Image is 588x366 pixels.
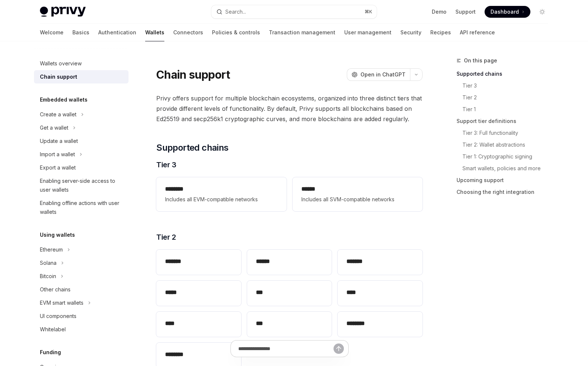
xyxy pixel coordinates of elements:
[34,270,129,283] button: Toggle Bitcoin section
[34,196,129,219] a: Enabling offline actions with user wallets
[211,5,377,18] button: Open search
[457,139,554,151] a: Tier 2: Wallet abstractions
[40,7,86,17] img: light logo
[485,6,530,18] a: Dashboard
[457,80,554,92] a: Tier 3
[365,9,372,15] span: ⌘ K
[72,24,89,41] a: Basics
[34,121,129,134] button: Toggle Get a wallet section
[457,151,554,163] a: Tier 1: Cryptographic signing
[457,68,554,80] a: Supported chains
[40,298,83,307] div: EVM smart wallets
[40,110,76,119] div: Create a wallet
[34,309,129,323] a: UI components
[34,70,129,83] a: Chain support
[40,272,56,281] div: Bitcoin
[40,285,71,294] div: Other chains
[490,8,519,16] span: Dashboard
[536,6,548,18] button: Toggle dark mode
[34,323,129,336] a: Whitelabel
[34,57,129,70] a: Wallets overview
[40,95,88,104] h5: Embedded wallets
[225,7,246,16] div: Search...
[212,24,260,41] a: Policies & controls
[238,341,334,357] input: Ask a question...
[34,161,129,174] a: Export a wallet
[457,92,554,103] a: Tier 2
[156,160,176,170] span: Tier 3
[40,137,78,146] div: Update a wallet
[34,256,129,270] button: Toggle Solana section
[457,163,554,174] a: Smart wallets, policies and more
[34,148,129,161] button: Toggle Import a wallet section
[293,177,423,211] a: **** *Includes all SVM-compatible networks
[464,56,497,65] span: On this page
[457,115,554,127] a: Support tier definitions
[156,177,286,211] a: **** ***Includes all EVM-compatible networks
[34,134,129,148] a: Update a wallet
[344,24,392,41] a: User management
[40,72,77,81] div: Chain support
[156,93,423,124] span: Privy offers support for multiple blockchain ecosystems, organized into three distinct tiers that...
[40,312,76,321] div: UI components
[156,232,176,242] span: Tier 2
[34,243,129,256] button: Toggle Ethereum section
[40,199,124,216] div: Enabling offline actions with user wallets
[40,163,76,172] div: Export a wallet
[400,24,421,41] a: Security
[40,259,57,267] div: Solana
[40,325,66,334] div: Whitelabel
[40,123,68,132] div: Get a wallet
[269,24,335,41] a: Transaction management
[432,8,447,16] a: Demo
[40,348,61,357] h5: Funding
[40,245,63,254] div: Ethereum
[40,24,64,41] a: Welcome
[457,103,554,115] a: Tier 1
[457,186,554,198] a: Choosing the right integration
[156,142,228,154] span: Supported chains
[455,8,476,16] a: Support
[360,71,406,78] span: Open in ChatGPT
[457,127,554,139] a: Tier 3: Full functionality
[40,177,124,194] div: Enabling server-side access to user wallets
[145,24,164,41] a: Wallets
[457,174,554,186] a: Upcoming support
[34,174,129,196] a: Enabling server-side access to user wallets
[34,108,129,121] button: Toggle Create a wallet section
[156,68,230,81] h1: Chain support
[165,195,277,204] span: Includes all EVM-compatible networks
[334,343,344,354] button: Send message
[430,24,451,41] a: Recipes
[40,150,75,159] div: Import a wallet
[173,24,203,41] a: Connectors
[301,195,414,204] span: Includes all SVM-compatible networks
[98,24,136,41] a: Authentication
[34,296,129,309] button: Toggle EVM smart wallets section
[40,59,82,68] div: Wallets overview
[34,283,129,296] a: Other chains
[40,230,75,239] h5: Using wallets
[347,68,410,81] button: Open in ChatGPT
[460,24,495,41] a: API reference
